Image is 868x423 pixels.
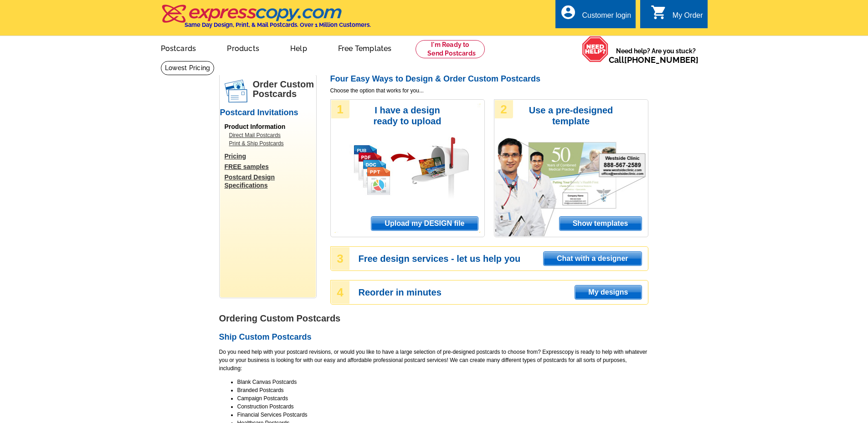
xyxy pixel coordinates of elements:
a: Products [212,37,274,58]
h3: Free design services - let us help you [359,255,647,263]
div: Customer login [582,11,631,24]
h3: Reorder in minutes [359,288,647,296]
li: Blank Canvas Postcards [237,378,648,386]
h3: I have a design ready to upload [361,105,454,127]
li: Campaign Postcards [237,394,648,403]
li: Financial Services Postcards [237,411,648,419]
span: Need help? Are you stuck? [609,46,703,65]
h2: Ship Custom Postcards [219,332,648,342]
a: Direct Mail Postcards [229,131,311,139]
span: Product Information [225,123,286,130]
a: Show templates [559,216,642,231]
strong: Ordering Custom Postcards [219,313,341,323]
a: FREE samples [225,163,316,171]
p: Do you need help with your postcard revisions, or would you like to have a large selection of pre... [219,348,648,372]
div: 1 [331,100,349,118]
div: 4 [331,281,349,304]
h2: Postcard Invitations [220,108,316,118]
a: Print & Ship Postcards [229,139,311,148]
a: [PHONE_NUMBER] [624,55,699,65]
a: My designs [575,285,642,300]
li: Construction Postcards [237,403,648,411]
img: help [582,36,609,62]
h2: Four Easy Ways to Design & Order Custom Postcards [330,74,648,84]
i: shopping_cart [651,4,667,20]
div: My Order [673,11,703,24]
a: Chat with a designer [543,251,642,266]
a: Pricing [225,152,316,160]
span: Choose the option that works for you... [330,87,648,95]
a: account_circle Customer login [560,10,631,21]
a: Postcard Design Specifications [225,173,316,189]
img: postcards.png [225,80,247,102]
h4: Same Day Design, Print, & Mail Postcards. Over 1 Million Customers. [185,21,371,28]
span: My designs [575,285,641,299]
a: Upload my DESIGN file [371,216,478,231]
span: Upload my DESIGN file [371,217,478,230]
h3: Use a pre-designed template [524,105,618,127]
div: 2 [495,100,513,118]
i: account_circle [560,4,576,20]
a: Same Day Design, Print, & Mail Postcards. Over 1 Million Customers. [161,11,371,28]
a: Free Templates [324,37,406,58]
div: 3 [331,247,349,270]
h1: Order Custom Postcards [253,80,316,99]
a: Help [276,37,322,58]
span: Chat with a designer [544,252,641,265]
li: Branded Postcards [237,386,648,394]
span: Call [609,55,699,65]
a: shopping_cart My Order [651,10,703,21]
a: Postcards [146,37,211,58]
span: Show templates [560,217,642,230]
